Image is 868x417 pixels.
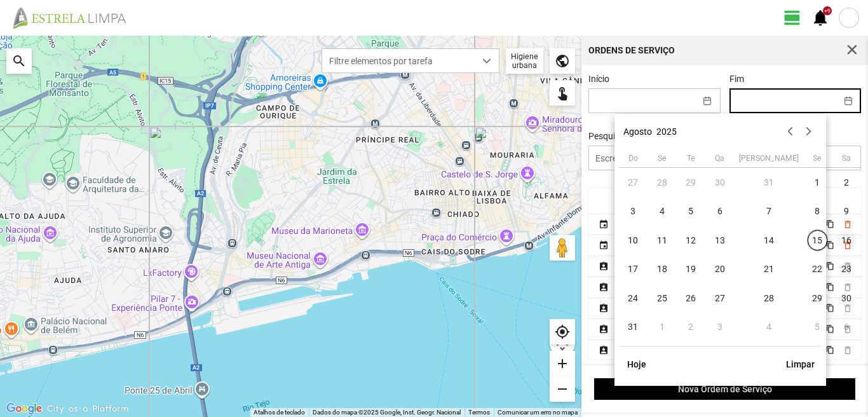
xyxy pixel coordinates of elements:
span: 5 [681,202,702,222]
div: Atribuída [599,303,609,313]
div: Planeada [599,219,609,229]
span: 19 [681,259,702,280]
button: Atalhos de teclado [254,408,305,417]
span: 7 [759,202,779,222]
div: Higiene urbana [506,48,543,74]
span: 20 [710,259,730,280]
a: Termos [468,409,490,416]
span: 27 [710,288,730,308]
span: 15 [808,230,828,250]
button: Limpar [780,353,822,375]
span: notifications [811,8,830,27]
span: 30 [836,288,857,308]
span: 25 [652,288,672,308]
img: Google [3,400,45,417]
div: my_location [550,319,575,345]
span: 14 [759,230,779,250]
button: Agosto [623,126,652,137]
span: 26 [681,288,702,308]
button: Hoje [619,353,654,375]
span: Qa [715,154,724,163]
div: Atribuída [599,261,609,271]
div: Atribuída [599,282,609,292]
span: Limpar [786,359,815,369]
input: Escreva para filtrar.. [588,146,862,170]
span: Se [813,154,822,163]
span: 10 [623,230,644,250]
span: Hoje [625,359,648,369]
button: Nova Ordem de Serviço [594,378,855,400]
span: 3 [623,202,644,222]
span: 28 [759,288,779,308]
span: 4 [652,202,672,222]
span: 22 [808,259,828,280]
label: Início [588,74,609,84]
span: 1 [808,172,828,193]
img: file [9,6,140,29]
button: Arraste o Pegman para o mapa para abrir o Street View [550,235,575,261]
span: [PERSON_NAME] [739,154,799,163]
span: 6 [710,202,730,222]
div: public [550,48,575,74]
span: Filtre elementos por tarefa [322,49,475,72]
span: 11 [652,230,672,250]
span: Se [658,154,667,163]
span: content_copy [825,346,834,354]
span: delete_outline [842,345,852,355]
span: 31 [623,317,644,338]
button: 2025 [656,126,677,137]
span: 8 [808,202,828,222]
span: Te [687,154,695,163]
span: Do [628,154,638,163]
div: Atribuída [599,345,609,355]
div: Planeada [599,240,609,250]
span: 21 [759,259,779,280]
label: Pesquise em qualquer campo [588,131,704,141]
label: Fim [729,74,744,84]
span: 13 [710,230,730,250]
div: Ordens de Serviço [588,46,675,55]
span: 29 [808,288,828,308]
div: touch_app [550,80,575,106]
span: 17 [623,259,644,280]
button: content_copy [825,345,836,355]
span: Sa [842,154,851,163]
div: search [6,48,32,74]
span: 12 [681,230,702,250]
a: Comunicar um erro no mapa [498,409,578,416]
div: add [550,351,575,376]
span: 23 [836,259,857,280]
div: remove [550,376,575,402]
span: 2 [836,172,857,193]
span: 24 [623,288,644,308]
span: view_day [783,8,802,27]
span: Dados do mapa ©2025 Google, Inst. Geogr. Nacional [313,409,461,416]
span: 9 [836,202,857,222]
span: 18 [652,259,672,280]
div: Atribuída [599,324,609,334]
div: +9 [823,6,832,15]
span: 16 [836,230,857,250]
div: dropdown trigger [475,49,499,72]
span: Nova Ordem de Serviço [601,384,849,394]
a: Abrir esta área no Google Maps (abre uma nova janela) [3,400,45,417]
